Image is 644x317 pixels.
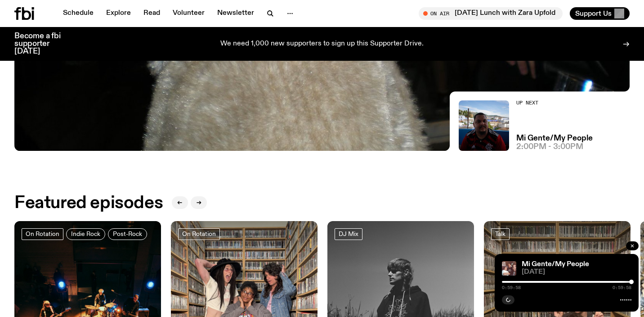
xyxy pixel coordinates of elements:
span: On Rotation [182,231,216,237]
h3: Become a fbi supporter [DATE] [14,32,72,55]
a: Indie Rock [66,228,105,240]
span: [DATE] [522,269,631,276]
a: Post-Rock [108,228,147,240]
a: Volunteer [167,7,210,20]
span: Post-Rock [113,231,142,237]
a: Newsletter [212,7,259,20]
button: On Air[DATE] Lunch with Zara Upfold [419,7,563,20]
span: DJ Mix [339,231,358,237]
p: We need 1,000 new supporters to sign up this Supporter Drive. [220,40,424,48]
button: Support Us [570,7,630,20]
span: 0:59:58 [502,285,521,290]
h2: Featured episodes [14,195,163,211]
a: DJ Mix [335,228,362,240]
span: Support Us [575,9,612,18]
span: Talk [495,231,505,237]
a: Schedule [58,7,99,20]
span: 0:59:58 [613,285,631,290]
a: Talk [491,228,510,240]
span: On Rotation [26,231,59,237]
a: Mi Gente/My People [516,135,593,142]
span: 2:00pm - 3:00pm [516,143,583,151]
a: Explore [101,7,136,20]
h2: Up Next [516,100,593,105]
span: Indie Rock [71,231,100,237]
a: On Rotation [22,228,63,240]
a: Mi Gente/My People [522,261,589,268]
a: On Rotation [178,228,220,240]
a: Read [138,7,165,20]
